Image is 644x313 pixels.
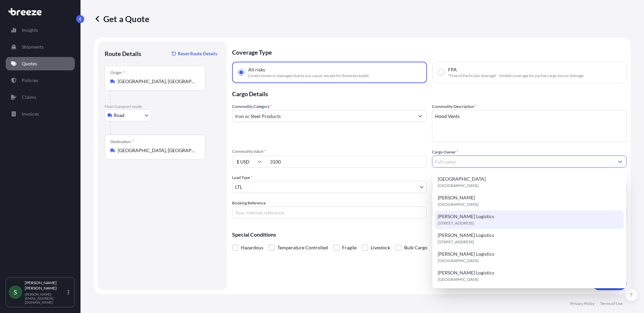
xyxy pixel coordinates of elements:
div: Origin [110,70,125,75]
div: Destination [110,139,134,144]
p: Terms of Use [600,301,623,306]
p: Invoices [22,111,39,117]
span: FPA [448,66,457,73]
span: Temperature Controlled [277,243,328,253]
input: Enter name [432,206,627,218]
span: [GEOGRAPHIC_DATA] [438,201,479,208]
span: Fragile [342,243,357,253]
span: [GEOGRAPHIC_DATA] [438,276,479,283]
p: [PERSON_NAME] [PERSON_NAME] [25,280,66,291]
span: Livestock [371,243,390,253]
span: [STREET_ADDRESS] [438,239,474,245]
p: Shipments [22,44,44,50]
p: Policies [22,77,38,84]
p: Reset Route Details [178,50,217,57]
input: Destination [118,147,197,154]
div: Suggestions [435,173,624,286]
p: Insights [22,27,38,34]
p: Quotes [22,60,37,67]
span: Load Type [232,174,252,181]
p: Special Conditions [232,232,627,237]
p: Main transport mode [105,104,220,109]
input: Origin [118,78,197,85]
span: LTL [235,184,242,190]
p: Privacy Policy [570,301,595,306]
span: S [14,289,17,296]
span: Bulk Cargo [404,243,427,253]
input: Type amount [266,155,427,168]
label: Booking Reference [232,200,266,206]
span: All risks [248,66,265,73]
p: [PERSON_NAME][EMAIL_ADDRESS][DOMAIN_NAME] [25,292,66,304]
span: [PERSON_NAME] Logistics [438,269,494,276]
span: [PERSON_NAME] Logistics [438,213,494,220]
p: Cargo Details [232,83,627,103]
button: Show suggestions [414,110,426,122]
span: "Free of Particular Average" - limited coverage for partial cargo loss or damage [448,73,584,78]
p: Route Details [105,50,141,58]
span: [PERSON_NAME] [438,194,475,201]
p: Coverage Type [232,42,627,62]
input: Your internal reference [232,206,427,218]
span: Covers losses or damages due to any cause, except for those excluded [248,73,369,78]
span: Freight Cost [432,174,627,180]
label: Cargo Owner [432,149,458,155]
span: Road [114,112,124,119]
label: Commodity Description [432,103,477,110]
span: Commodity Value [232,149,427,154]
span: Hazardous [241,243,263,253]
span: [GEOGRAPHIC_DATA] [438,176,486,182]
button: Show suggestions [614,155,626,168]
span: [PERSON_NAME] Logistics [438,251,494,257]
span: [STREET_ADDRESS] [438,220,474,227]
input: Select a commodity type [232,110,414,122]
span: [PERSON_NAME] Logistics [438,232,494,239]
button: Select transport [105,109,152,121]
label: Commodity Category [232,103,272,110]
p: Get a Quote [94,13,149,24]
span: [GEOGRAPHIC_DATA] [438,182,479,189]
label: Carrier Name [432,200,456,206]
input: Full name [432,155,614,168]
span: [GEOGRAPHIC_DATA] [438,257,479,264]
p: Claims [22,94,36,101]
